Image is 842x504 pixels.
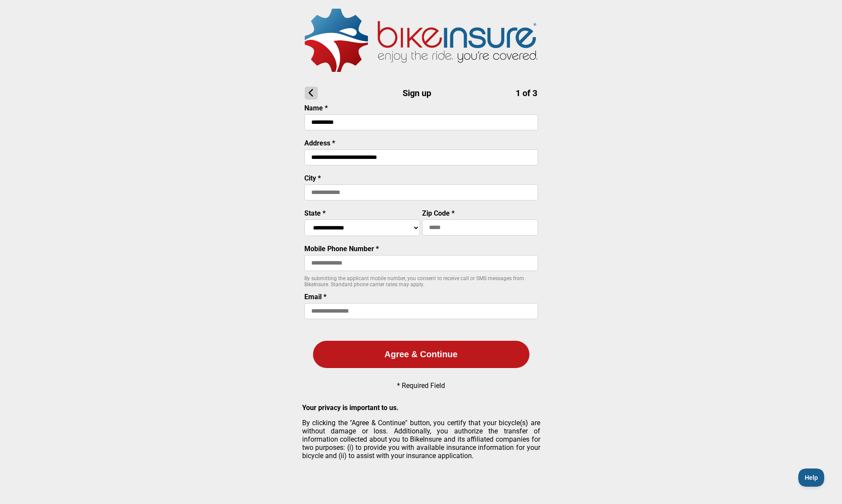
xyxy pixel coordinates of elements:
p: By submitting the applicant mobile number, you consent to receive call or SMS messages from BikeI... [304,275,538,288]
strong: Your privacy is important to us. [302,404,399,412]
label: Address * [304,139,335,147]
label: Zip Code * [422,209,455,217]
p: By clicking the "Agree & Continue" button, you certify that your bicycle(s) are without damage or... [302,419,540,460]
iframe: Toggle Customer Support [798,468,825,487]
h1: Sign up [305,87,537,100]
label: Mobile Phone Number * [304,245,379,253]
button: Agree & Continue [313,341,529,368]
label: Email * [304,293,326,301]
label: State * [304,209,326,217]
label: Name * [304,104,328,112]
span: 1 of 3 [516,88,537,98]
label: City * [304,174,321,182]
p: * Required Field [397,381,445,390]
